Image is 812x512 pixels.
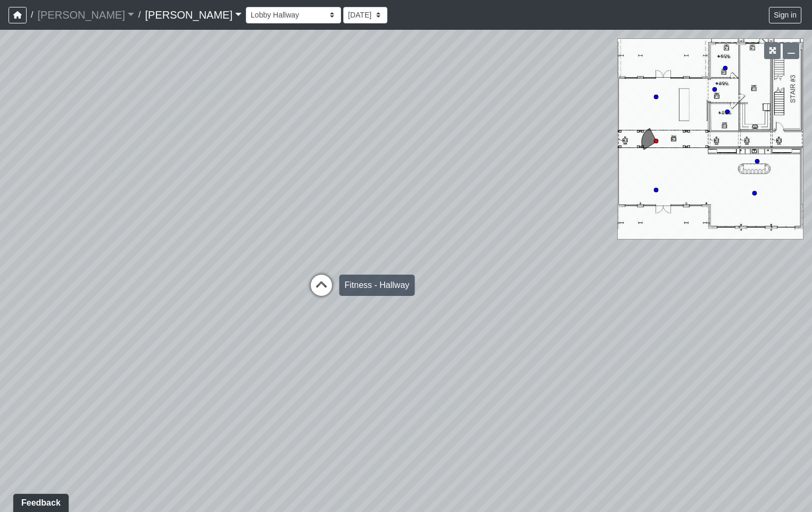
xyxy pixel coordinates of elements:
[37,4,134,26] a: [PERSON_NAME]
[134,4,145,26] span: /
[769,7,801,23] button: Sign in
[27,4,37,26] span: /
[8,491,71,512] iframe: Ybug feedback widget
[145,4,242,26] a: [PERSON_NAME]
[339,275,415,296] div: Fitness - Hallway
